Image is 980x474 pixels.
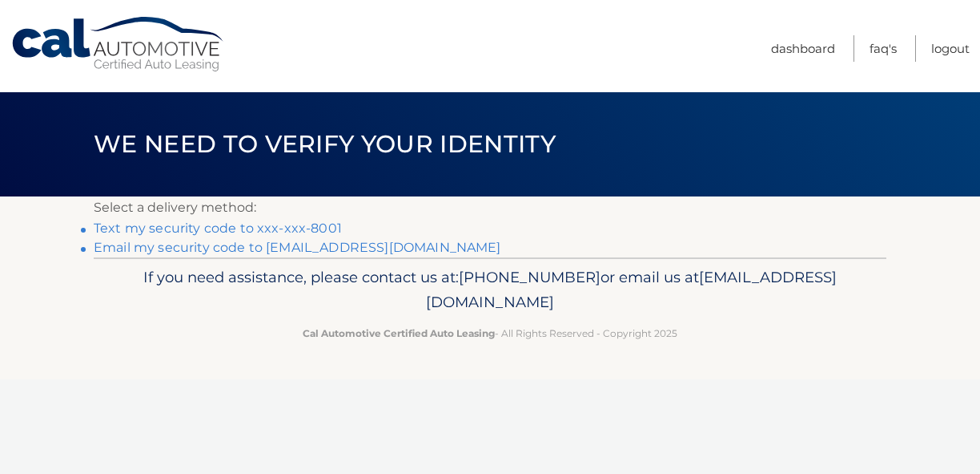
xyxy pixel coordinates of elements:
[303,327,495,339] strong: Cal Automotive Certified Auto Leasing
[104,325,876,342] p: - All Rights Reserved - Copyright 2025
[459,268,600,286] span: [PHONE_NUMBER]
[10,16,227,73] a: Cal Automotive
[771,35,835,62] a: Dashboard
[870,35,897,62] a: FAQ's
[94,129,556,159] span: We need to verify your identity
[104,265,876,316] p: If you need assistance, please contact us at: or email us at
[94,196,886,219] p: Select a delivery method:
[931,35,970,62] a: Logout
[94,240,501,255] a: Email my security code to [EMAIL_ADDRESS][DOMAIN_NAME]
[94,221,342,236] a: Text my security code to xxx-xxx-8001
